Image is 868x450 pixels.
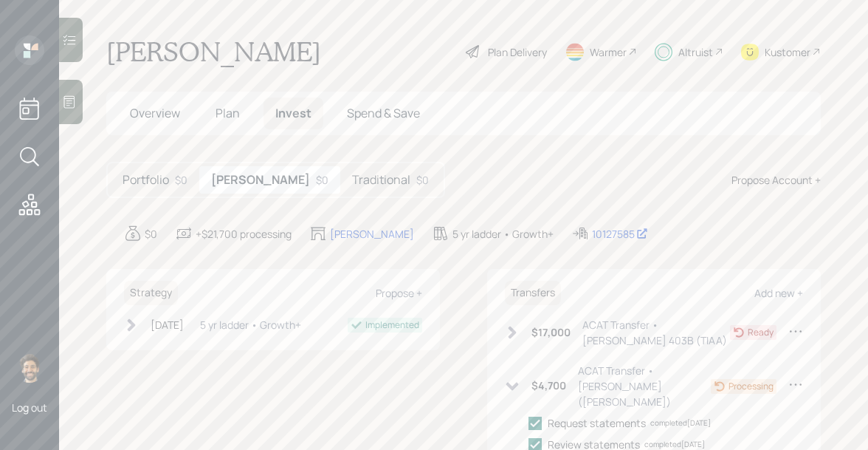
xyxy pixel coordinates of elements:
h5: Traditional [352,173,410,187]
div: 5 yr ladder • Growth+ [452,226,554,242]
h5: [PERSON_NAME] [211,173,310,187]
div: Warmer [590,44,627,60]
div: completed [DATE] [650,417,711,429]
div: Propose Account + [731,172,821,188]
span: Overview [130,105,180,121]
div: Ready [748,326,774,339]
span: Invest [275,105,311,121]
div: +$21,700 processing [196,226,292,242]
h6: $4,700 [531,380,566,392]
span: Spend & Save [347,105,420,121]
h6: $17,000 [531,327,571,339]
div: ACAT Transfer • [PERSON_NAME] 403B (TIAA) [582,317,730,348]
h5: Portfolio [123,173,169,187]
div: 5 yr ladder • Growth+ [200,317,301,333]
div: completed [DATE] [644,439,705,450]
div: ACAT Transfer • [PERSON_NAME] ([PERSON_NAME]) [578,363,711,409]
div: Log out [12,400,47,415]
div: [DATE] [151,317,184,333]
div: Propose + [376,286,422,300]
div: Processing [728,380,774,393]
h6: Strategy [124,281,178,305]
div: $0 [416,172,429,188]
div: $0 [145,226,157,242]
div: $0 [316,172,328,188]
h1: [PERSON_NAME] [106,35,321,68]
div: Add new + [754,286,803,300]
div: Implemented [365,318,419,332]
div: $0 [175,172,187,188]
div: Kustomer [765,44,810,60]
div: Altruist [678,44,713,60]
div: Plan Delivery [488,44,547,60]
div: Request statements [548,415,646,431]
span: Plan [216,105,240,121]
h6: Transfers [505,281,561,305]
div: [PERSON_NAME] [330,226,414,242]
div: 10127585 [592,226,648,242]
img: eric-schwartz-headshot.png [15,353,44,383]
